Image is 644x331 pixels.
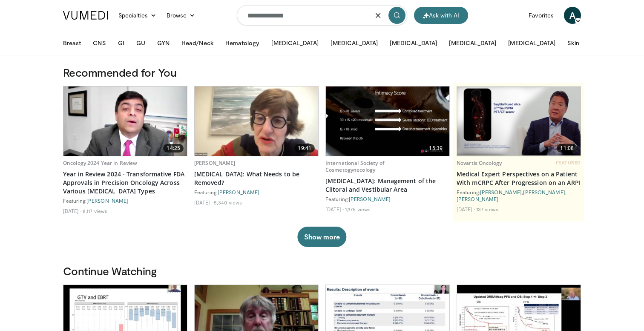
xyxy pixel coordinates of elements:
a: [PERSON_NAME] [86,198,128,204]
span: 19:41 [294,144,315,153]
a: 11:08 [457,86,581,156]
a: 15:39 [326,86,449,156]
li: [DATE] [63,207,81,214]
a: Favorites [523,7,559,24]
button: [MEDICAL_DATA] [266,35,324,52]
div: Featuring: [325,196,450,202]
a: Browse [161,7,201,24]
li: 137 views [476,206,498,213]
button: GI [113,35,129,52]
div: Featuring: , , [457,189,581,202]
a: [MEDICAL_DATA]: What Needs to be Removed? [194,170,319,187]
div: Featuring: [63,197,187,204]
input: Search topics, interventions [237,5,407,26]
button: Ask with AI [414,7,468,24]
img: 4d0a4bbe-a17a-46ab-a4ad-f5554927e0d3.620x360_q85_upscale.jpg [195,86,318,156]
img: 22cacae0-80e8-46c7-b946-25cff5e656fa.620x360_q85_upscale.jpg [63,86,187,156]
span: FEATURED [556,160,581,166]
li: 8,117 views [83,207,107,214]
button: [MEDICAL_DATA] [325,35,383,52]
button: CNS [88,35,111,52]
a: 14:25 [63,86,187,156]
span: 11:08 [557,144,577,153]
button: Show more [297,227,346,247]
button: Head/Neck [176,35,218,52]
button: Skin [562,35,584,52]
a: Specialties [113,7,161,24]
a: Novartis Oncology [457,159,502,167]
span: 15:39 [425,144,446,153]
span: 14:25 [163,144,184,153]
button: Hematology [220,35,265,52]
li: 5,340 views [214,199,242,206]
li: [DATE] [457,206,475,213]
a: Year in Review 2024 - Transformative FDA Approvals in Precision Oncology Across Various [MEDICAL_... [63,170,187,196]
button: [MEDICAL_DATA] [444,35,501,52]
button: [MEDICAL_DATA] [503,35,561,52]
a: International Society of Cosmetogynecology [325,159,384,173]
a: [PERSON_NAME] [523,189,565,195]
img: 274c688b-43f2-4887-ad5a-03ecf2b40957.620x360_q85_upscale.jpg [326,86,449,156]
li: [DATE] [194,199,213,206]
div: Featuring: [194,189,319,196]
li: 1,975 views [345,206,371,213]
a: [PERSON_NAME] [457,196,498,202]
h3: Recommended for You [63,66,581,79]
a: Oncology 2024 Year in Review [63,159,137,167]
a: [PERSON_NAME] [218,189,259,195]
a: A [564,7,581,24]
img: 918109e9-db38-4028-9578-5f15f4cfacf3.jpg.620x360_q85_upscale.jpg [457,87,581,155]
button: GU [131,35,150,52]
button: [MEDICAL_DATA] [385,35,442,52]
h3: Continue Watching [63,264,581,278]
a: [PERSON_NAME] [194,159,236,167]
a: [PERSON_NAME] [480,189,522,195]
button: GYN [152,35,175,52]
a: [PERSON_NAME] [349,196,391,202]
a: [MEDICAL_DATA]: Management of the Clitoral and Vestibular Area [325,177,450,194]
img: VuMedi Logo [63,11,108,20]
a: Medical Expert Perspectives on a Patient With mCRPC After Progression on an ARPI [457,170,581,187]
li: [DATE] [325,206,344,213]
a: 19:41 [195,86,318,156]
button: Breast [58,35,86,52]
